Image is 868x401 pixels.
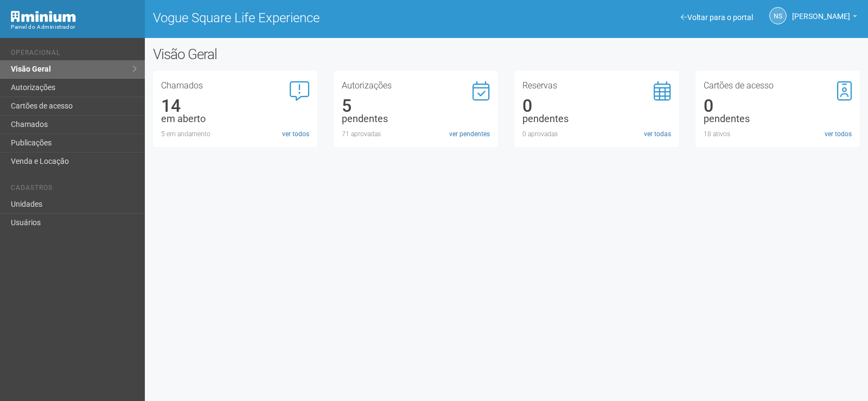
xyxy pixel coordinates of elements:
[342,81,490,90] h3: Autorizações
[342,129,490,139] div: 71 aprovadas
[11,49,137,60] li: Operacional
[449,129,490,139] a: ver pendentes
[161,129,309,139] div: 5 em andamento
[792,14,857,22] a: [PERSON_NAME]
[342,101,490,111] div: 5
[522,129,671,139] div: 0 aprovadas
[161,81,309,90] h3: Chamados
[11,11,76,22] img: Minium
[644,129,671,139] a: ver todas
[282,129,309,139] a: ver todos
[11,184,137,195] li: Cadastros
[704,129,852,139] div: 18 ativos
[769,7,787,24] a: NS
[161,101,309,111] div: 14
[342,114,490,124] div: pendentes
[522,114,671,124] div: pendentes
[522,81,671,90] h3: Reservas
[11,22,137,32] div: Painel do Administrador
[681,13,753,22] a: Voltar para o portal
[153,46,438,62] h2: Visão Geral
[161,114,309,124] div: em aberto
[704,101,852,111] div: 0
[704,114,852,124] div: pendentes
[825,129,852,139] a: ver todos
[792,2,850,21] span: Nicolle Silva
[704,81,852,90] h3: Cartões de acesso
[153,11,499,25] h1: Vogue Square Life Experience
[522,101,671,111] div: 0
